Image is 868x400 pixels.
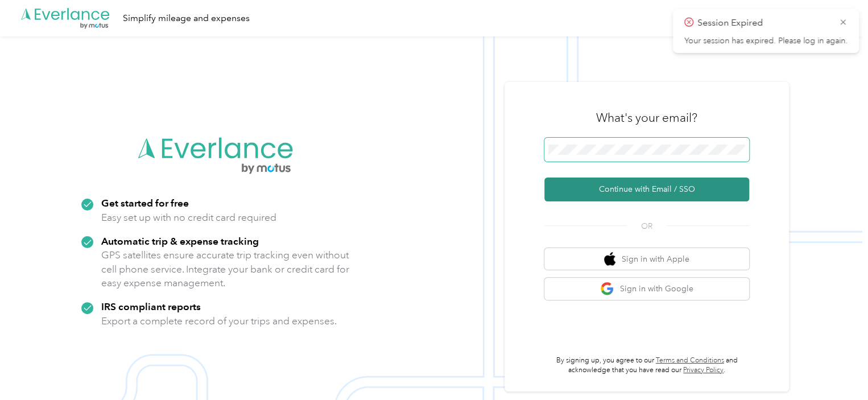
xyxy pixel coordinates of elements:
img: google logo [600,282,614,296]
a: Privacy Policy [683,366,724,374]
img: apple logo [604,252,615,266]
button: Continue with Email / SSO [544,178,749,201]
strong: Automatic trip & expense tracking [101,235,259,247]
a: Terms and Conditions [656,356,724,365]
p: Your session has expired. Please log in again. [684,36,848,46]
button: google logoSign in with Google [544,278,749,300]
p: GPS satellites ensure accurate trip tracking even without cell phone service. Integrate your bank... [101,248,350,290]
h3: What's your email? [596,110,697,126]
p: Easy set up with no credit card required [101,211,276,225]
strong: IRS compliant reports [101,300,201,312]
iframe: Everlance-gr Chat Button Frame [804,336,868,400]
strong: Get started for free [101,197,189,209]
p: Session Expired [697,16,830,30]
span: OR [627,220,667,232]
div: Simplify mileage and expenses [123,11,250,26]
button: apple logoSign in with Apple [544,248,749,270]
p: Export a complete record of your trips and expenses. [101,314,337,328]
p: By signing up, you agree to our and acknowledge that you have read our . [544,356,749,376]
